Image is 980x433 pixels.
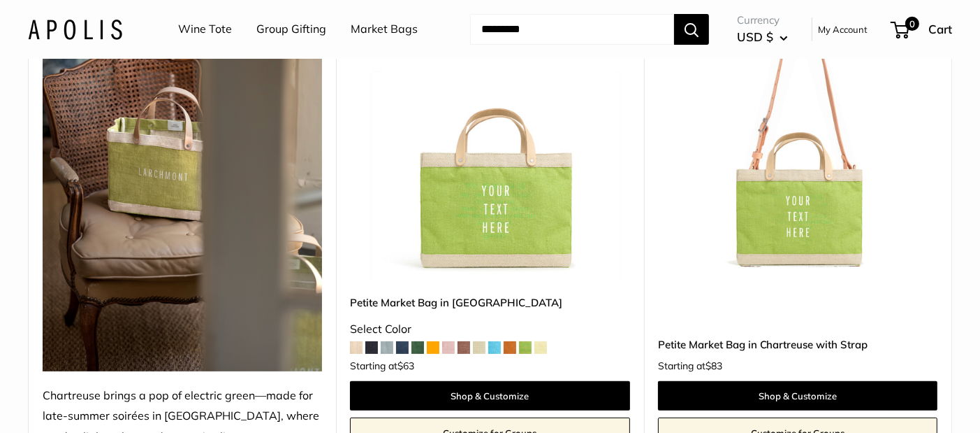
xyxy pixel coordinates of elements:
input: Search... [470,14,674,45]
span: Starting at [350,361,414,371]
span: Cart [928,22,952,36]
span: $83 [705,360,722,372]
a: Petite Market Bag in Chartreuse with StrapPetite Market Bag in Chartreuse with Strap [658,1,937,281]
img: Petite Market Bag in Chartreuse with Strap [658,1,937,281]
img: Apolis [28,19,122,39]
span: Starting at [658,361,722,371]
a: Market Bags [351,19,418,40]
img: Petite Market Bag in Chartreuse [350,1,629,281]
button: Search [674,14,709,45]
a: Wine Tote [178,19,232,40]
span: 0 [905,17,919,31]
a: My Account [818,21,868,38]
span: $63 [397,360,414,372]
span: USD $ [737,29,773,44]
button: USD $ [737,26,788,48]
a: Petite Market Bag in Chartreuse with Strap [658,336,937,353]
a: Petite Market Bag in ChartreusePetite Market Bag in Chartreuse [350,1,629,281]
span: Currency [737,10,788,30]
img: Chartreuse brings a pop of electric green—made for late-summer soirées in Larchmont, where garden... [43,1,322,371]
a: Shop & Customize [658,381,937,411]
a: 0 Cart [892,18,952,41]
a: Group Gifting [256,19,326,40]
a: Shop & Customize [350,381,629,411]
a: Petite Market Bag in [GEOGRAPHIC_DATA] [350,294,629,311]
div: Select Color [350,319,629,340]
